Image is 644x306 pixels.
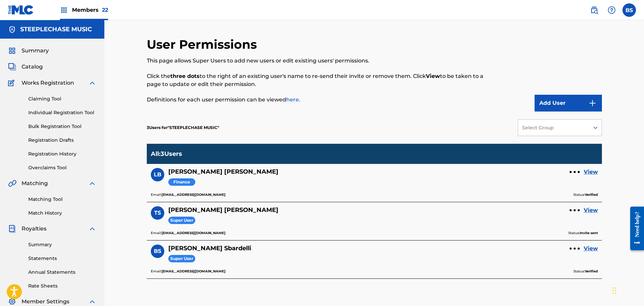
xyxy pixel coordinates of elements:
span: Royalties [22,225,46,233]
a: here. [286,96,300,103]
a: SummarySummary [8,47,49,55]
h5: Brian Sbardelli [168,245,251,252]
span: 3 Users for [147,125,168,130]
img: Accounts [8,26,16,34]
img: expand [88,298,96,306]
div: Drag [612,280,616,301]
strong: three dots [170,73,200,79]
a: Rate Sheets [28,282,96,290]
p: Email: [151,268,226,274]
img: help [608,6,616,14]
p: Status: [573,192,598,198]
span: Finance [168,178,195,186]
h5: Trent Smith [168,206,278,214]
img: Member Settings [8,298,16,306]
b: [EMAIL_ADDRESS][DOMAIN_NAME] [162,269,226,273]
span: Catalog [22,63,43,71]
a: Summary [28,241,96,248]
b: [EMAIL_ADDRESS][DOMAIN_NAME] [162,192,226,197]
span: Member Settings [22,298,69,306]
h5: STEEPLECHASE MUSIC [20,26,92,33]
p: Status: [573,268,598,274]
a: Bulk Registration Tool [28,123,96,130]
span: TS [154,209,161,217]
a: Matching Tool [28,196,96,203]
span: Summary [22,47,49,55]
p: Email: [151,230,226,236]
p: All : 3 Users [151,150,182,158]
div: Select Group [522,124,585,131]
a: Annual Statements [28,269,96,276]
span: Super User [168,217,195,224]
span: BS [154,247,161,255]
a: Overclaims Tool [28,164,96,171]
a: Individual Registration Tool [28,109,96,116]
h2: User Permissions [147,37,260,52]
img: MLC Logo [8,5,34,15]
span: Members [72,6,108,14]
strong: View [426,73,440,79]
img: expand [88,225,96,233]
div: User Menu [622,3,636,17]
span: Matching [22,179,48,187]
a: Registration Drafts [28,137,96,144]
a: Statements [28,255,96,262]
img: search [590,6,598,14]
img: 9d2ae6d4665cec9f34b9.svg [588,99,597,107]
a: Registration History [28,150,96,158]
b: Invite sent [580,231,598,235]
iframe: Resource Center [625,201,644,255]
span: 22 [102,7,108,13]
img: Works Registration [8,79,17,87]
img: Top Rightsholders [60,6,68,14]
a: CatalogCatalog [8,63,43,71]
a: Match History [28,210,96,217]
b: Verified [585,192,598,197]
a: View [584,245,598,253]
b: [EMAIL_ADDRESS][DOMAIN_NAME] [162,231,226,235]
img: Summary [8,47,16,55]
p: Status: [568,230,598,236]
a: View [584,206,598,214]
p: Email: [151,192,226,198]
p: Definitions for each user permission can be viewed [147,96,497,104]
div: Help [605,3,618,17]
iframe: Chat Widget [610,274,644,306]
span: STEEPLECHASE MUSIC [168,125,219,130]
img: expand [88,179,96,187]
span: LB [154,171,161,179]
b: Verified [585,269,598,273]
img: expand [88,79,96,87]
img: Catalog [8,63,16,71]
img: Matching [8,179,16,187]
span: Super User [168,255,195,263]
a: Public Search [587,3,601,17]
p: Click the to the right of an existing user's name to re-send their invite or remove them. Click t... [147,72,497,88]
span: Works Registration [22,79,74,87]
img: Royalties [8,225,16,233]
button: Add User [535,95,602,112]
a: View [584,168,598,176]
a: Claiming Tool [28,95,96,102]
p: This page allows Super Users to add new users or edit existing users' permissions. [147,57,497,65]
h5: Lynnette Bowers [168,168,278,176]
